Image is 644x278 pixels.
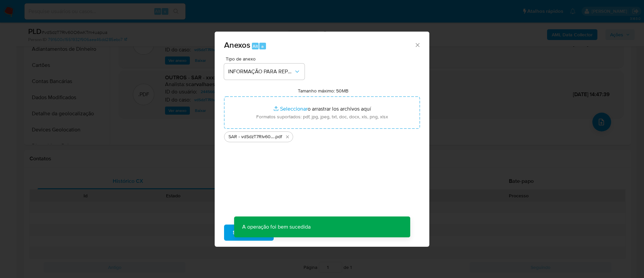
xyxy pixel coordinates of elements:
span: Subir arquivo [233,225,265,240]
label: Tamanho máximo: 50MB [298,88,348,94]
span: .pdf [274,133,282,140]
button: Eliminar SAR - vdSdzT7RIv60O6wKTm4uapua - CPF 70388808616 - ALEXANDRE BRUCE SEIXAS FRAGA.pdf [283,133,291,141]
button: Cerrar [414,42,420,48]
span: INFORMAÇÃO PARA REPORTE - COAF [228,68,294,75]
span: Cancelar [285,225,307,240]
span: Anexos [224,39,250,51]
p: A operação foi bem sucedida [234,216,319,237]
span: Alt [253,43,258,49]
ul: Archivos seleccionados [224,129,420,142]
button: INFORMAÇÃO PARA REPORTE - COAF [224,64,305,80]
span: SAR - vdSdzT7RIv60O6wKTm4uapua - CPF 70388808616 - [PERSON_NAME] FRAGA [228,133,274,140]
span: a [261,43,264,49]
span: Tipo de anexo [226,56,306,61]
button: Subir arquivo [224,225,274,241]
